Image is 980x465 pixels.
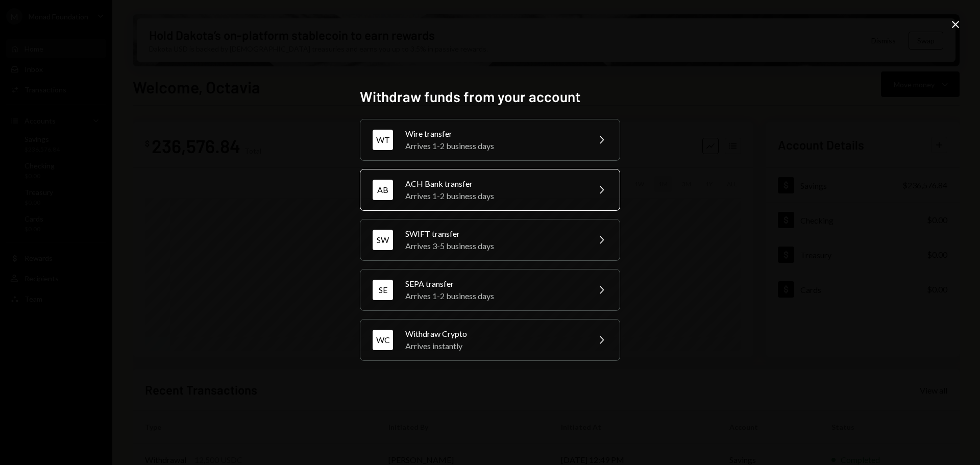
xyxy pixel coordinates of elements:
button: WTWire transferArrives 1-2 business days [360,119,620,161]
div: SWIFT transfer [405,228,583,240]
div: Arrives 1-2 business days [405,140,583,152]
button: SESEPA transferArrives 1-2 business days [360,269,620,311]
h2: Withdraw funds from your account [360,87,620,107]
div: WT [373,130,393,150]
div: ACH Bank transfer [405,178,583,190]
button: ABACH Bank transferArrives 1-2 business days [360,169,620,211]
div: Wire transfer [405,128,583,140]
div: SEPA transfer [405,278,583,290]
div: Arrives 3-5 business days [405,240,583,252]
div: SE [373,280,393,300]
div: Arrives 1-2 business days [405,190,583,202]
div: Withdraw Crypto [405,328,583,340]
div: WC [373,330,393,350]
div: Arrives instantly [405,340,583,352]
button: WCWithdraw CryptoArrives instantly [360,319,620,361]
button: SWSWIFT transferArrives 3-5 business days [360,219,620,261]
div: AB [373,180,393,200]
div: SW [373,230,393,250]
div: Arrives 1-2 business days [405,290,583,302]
